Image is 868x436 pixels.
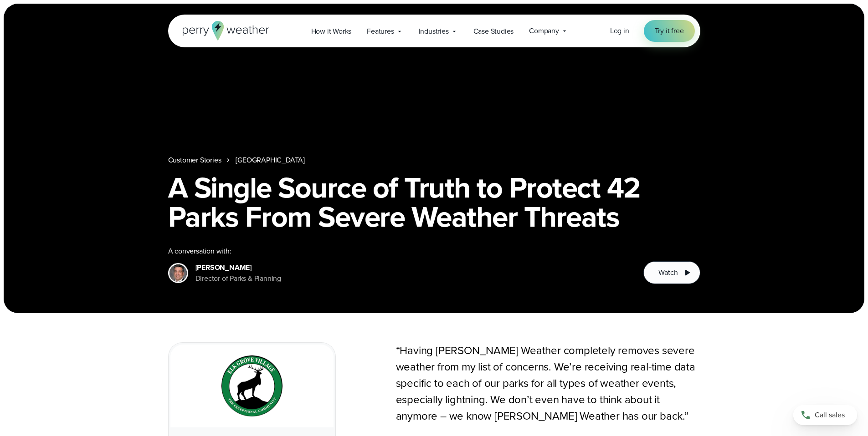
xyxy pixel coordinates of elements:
[236,155,305,166] a: [GEOGRAPHIC_DATA]
[311,26,352,37] span: How it Works
[303,22,360,41] a: How it Works
[655,25,684,36] span: Try it free
[168,246,629,257] div: A conversation with:
[658,267,678,278] span: Watch
[168,155,221,166] a: Customer Stories
[815,410,845,421] span: Call sales
[643,261,700,284] button: Watch
[168,155,700,166] nav: Breadcrumb
[793,405,857,425] a: Call sales
[195,273,281,284] div: Director of Parks & Planning
[396,342,700,424] p: “Having [PERSON_NAME] Weather completely removes severe weather from my list of concerns. We’re r...
[367,26,394,37] span: Features
[610,25,629,36] a: Log in
[644,20,695,42] a: Try it free
[419,26,449,37] span: Industries
[529,25,559,36] span: Company
[466,22,522,41] a: Case Studies
[473,26,514,37] span: Case Studies
[168,173,700,231] h1: A Single Source of Truth to Protect 42 Parks From Severe Weather Threats
[195,262,281,273] div: [PERSON_NAME]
